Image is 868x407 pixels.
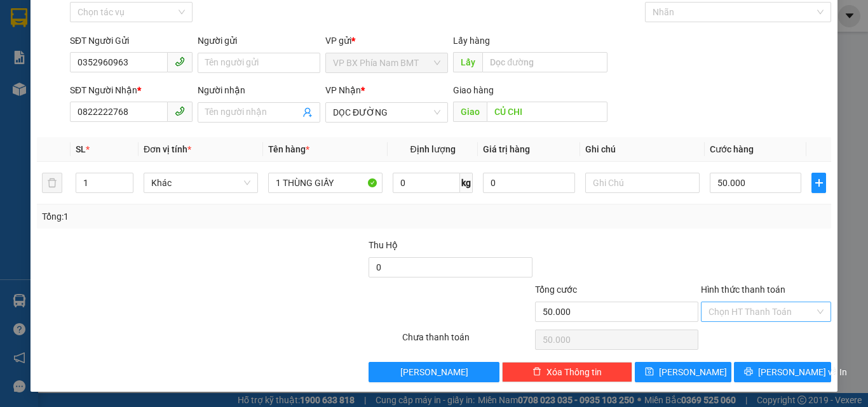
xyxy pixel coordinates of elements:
[812,178,825,188] span: plus
[76,144,86,154] span: SL
[369,362,499,382] button: [PERSON_NAME]
[635,362,732,382] button: save[PERSON_NAME]
[453,102,487,122] span: Giao
[744,367,753,377] span: printer
[401,330,534,352] div: Chưa thanh toán
[734,362,831,382] button: printer[PERSON_NAME] và In
[268,173,383,193] input: VD: Bàn, Ghế
[369,240,398,250] span: Thu Hộ
[546,365,602,379] span: Xóa Thông tin
[400,365,468,379] span: [PERSON_NAME]
[453,52,482,72] span: Lấy
[659,365,727,379] span: [PERSON_NAME]
[585,173,700,193] input: Ghi Chú
[198,83,320,97] div: Người nhận
[453,36,490,46] span: Lấy hàng
[175,57,185,67] span: phone
[42,210,336,224] div: Tổng: 1
[151,173,250,192] span: Khác
[325,85,361,95] span: VP Nhận
[580,137,705,162] th: Ghi chú
[175,106,185,116] span: phone
[144,144,191,154] span: Đơn vị tính
[453,85,494,95] span: Giao hàng
[535,284,577,295] span: Tổng cước
[482,52,607,72] input: Dọc đường
[460,173,473,193] span: kg
[502,362,632,382] button: deleteXóa Thông tin
[487,102,607,122] input: Dọc đường
[645,367,654,377] span: save
[701,284,785,295] label: Hình thức thanh toán
[333,103,440,122] span: DỌC ĐƯỜNG
[758,365,847,379] span: [PERSON_NAME] và In
[325,34,448,48] div: VP gửi
[333,53,440,72] span: VP BX Phía Nam BMT
[710,144,754,154] span: Cước hàng
[302,107,313,117] span: user-add
[811,173,826,193] button: plus
[483,173,574,193] input: 0
[532,367,541,377] span: delete
[483,144,530,154] span: Giá trị hàng
[410,144,455,154] span: Định lượng
[42,173,62,193] button: delete
[268,144,309,154] span: Tên hàng
[198,34,320,48] div: Người gửi
[70,34,193,48] div: SĐT Người Gửi
[70,83,193,97] div: SĐT Người Nhận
